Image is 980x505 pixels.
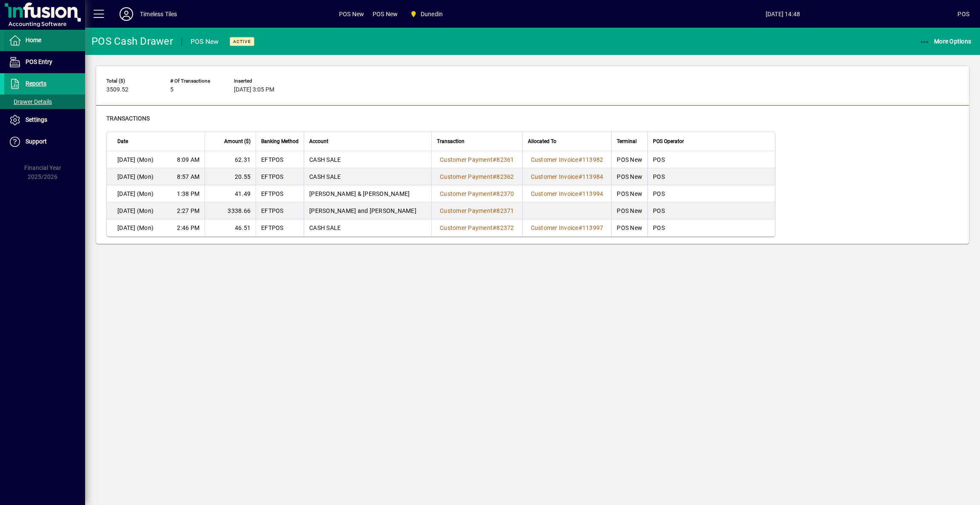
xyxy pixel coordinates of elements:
[234,86,274,93] span: [DATE] 3:05 PM
[26,37,41,43] span: Home
[617,137,637,146] span: Terminal
[496,173,514,180] span: 82362
[4,95,85,109] a: Drawer Details
[170,78,221,84] span: # of Transactions
[9,98,52,105] span: Drawer Details
[437,137,464,146] span: Transaction
[493,156,496,163] span: #
[496,224,514,231] span: 82372
[582,173,604,180] span: 113984
[191,35,219,49] div: POS New
[437,189,517,198] a: Customer Payment#82370
[256,168,304,185] td: EFTPOS
[437,223,517,232] a: Customer Payment#82372
[117,207,154,215] span: [DATE] (Mon)
[4,131,85,152] a: Support
[177,155,199,164] span: 8:09 AM
[531,156,578,163] span: Customer Invoice
[26,58,52,65] span: POS Entry
[256,151,304,168] td: EFTPOS
[528,137,556,146] span: Allocated To
[440,190,493,197] span: Customer Payment
[611,219,647,236] td: POS New
[177,189,199,198] span: 1:38 PM
[205,151,256,168] td: 62.31
[339,7,364,21] span: POS New
[4,52,85,73] a: POS Entry
[304,151,431,168] td: CASH SALE
[304,168,431,185] td: CASH SALE
[205,219,256,236] td: 46.51
[440,224,493,231] span: Customer Payment
[437,155,517,164] a: Customer Payment#82361
[140,7,177,21] div: Timeless Tiles
[304,185,431,202] td: [PERSON_NAME] & [PERSON_NAME]
[653,137,684,146] span: POS Operator
[177,207,199,215] span: 2:27 PM
[117,224,154,232] span: [DATE] (Mon)
[582,156,604,163] span: 113982
[437,172,517,181] a: Customer Payment#82362
[917,34,974,49] button: More Options
[106,115,150,122] span: Transactions
[177,172,199,181] span: 8:57 AM
[493,224,496,231] span: #
[611,202,647,219] td: POS New
[421,7,443,21] span: Dunedin
[608,7,958,21] span: [DATE] 14:48
[117,189,154,198] span: [DATE] (Mon)
[578,224,582,231] span: #
[647,202,775,219] td: POS
[531,190,578,197] span: Customer Invoice
[91,34,173,48] div: POS Cash Drawer
[578,190,582,197] span: #
[528,172,607,181] a: Customer Invoice#113984
[531,224,578,231] span: Customer Invoice
[957,7,969,21] div: POS
[113,6,140,22] button: Profile
[205,202,256,219] td: 3338.66
[437,206,517,215] a: Customer Payment#82371
[233,39,251,44] span: Active
[205,168,256,185] td: 20.55
[304,202,431,219] td: [PERSON_NAME] and [PERSON_NAME]
[177,224,199,232] span: 2:46 PM
[578,173,582,180] span: #
[205,185,256,202] td: 41.49
[578,156,582,163] span: #
[528,189,607,198] a: Customer Invoice#113994
[582,190,604,197] span: 113994
[647,219,775,236] td: POS
[493,207,496,214] span: #
[106,78,157,84] span: Total ($)
[256,185,304,202] td: EFTPOS
[531,173,578,180] span: Customer Invoice
[647,185,775,202] td: POS
[26,138,47,145] span: Support
[224,137,251,146] span: Amount ($)
[440,207,493,214] span: Customer Payment
[261,137,299,146] span: Banking Method
[496,207,514,214] span: 82371
[647,151,775,168] td: POS
[117,155,154,164] span: [DATE] (Mon)
[256,202,304,219] td: EFTPOS
[106,86,128,93] span: 3509.52
[26,116,47,123] span: Settings
[26,80,46,87] span: Reports
[493,173,496,180] span: #
[234,78,285,84] span: Inserted
[496,156,514,163] span: 82361
[611,168,647,185] td: POS New
[117,172,154,181] span: [DATE] (Mon)
[528,155,607,164] a: Customer Invoice#113982
[496,190,514,197] span: 82370
[611,151,647,168] td: POS New
[4,109,85,131] a: Settings
[4,30,85,51] a: Home
[406,6,446,22] span: Dunedin
[373,7,398,21] span: POS New
[309,137,328,146] span: Account
[493,190,496,197] span: #
[440,173,493,180] span: Customer Payment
